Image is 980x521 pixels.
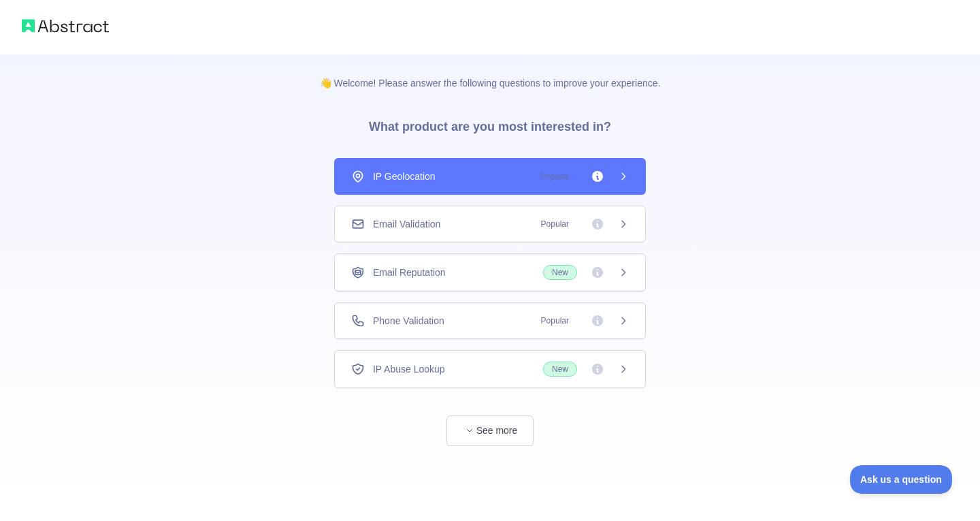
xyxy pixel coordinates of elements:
[373,170,436,183] span: IP Geolocation
[543,265,577,280] span: New
[373,217,440,231] span: Email Validation
[373,362,445,376] span: IP Abuse Lookup
[22,16,109,35] img: Abstract logo
[446,415,534,446] button: See more
[533,170,577,183] span: Popular
[298,54,683,90] p: 👋 Welcome! Please answer the following questions to improve your experience.
[373,314,444,328] span: Phone Validation
[850,465,953,494] iframe: Toggle Customer Support
[533,217,577,231] span: Popular
[543,362,577,377] span: New
[347,90,633,158] h3: What product are you most interested in?
[373,266,446,279] span: Email Reputation
[533,314,577,328] span: Popular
